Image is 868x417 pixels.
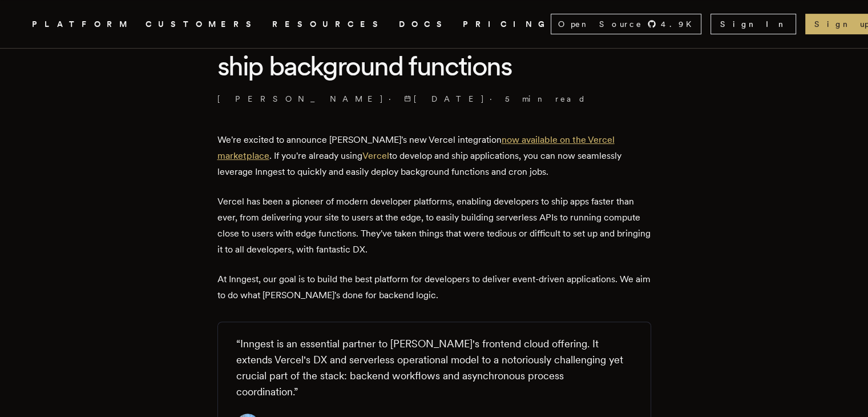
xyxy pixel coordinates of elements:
a: DOCS [399,17,449,31]
span: 5 min read [505,93,586,105]
span: 4.9 K [661,18,699,30]
p: · · [217,93,651,105]
span: [DATE] [404,93,485,105]
button: PLATFORM [32,17,132,31]
a: Sign In [710,14,796,34]
button: RESOURCES [272,17,385,31]
a: CUSTOMERS [146,17,259,31]
a: PRICING [463,17,551,31]
a: now available on the Vercel marketplace [217,134,615,161]
p: Vercel has been a pioneer of modern developer platforms, enabling developers to ship apps faster ... [217,194,651,258]
p: We're excited to announce [PERSON_NAME]'s new Vercel integration . If you're already using to dev... [217,132,651,180]
blockquote: “ Inngest is an essential partner to [PERSON_NAME]'s frontend cloud offering. It extends Vercel's... [236,336,628,400]
span: Open Source [558,18,643,30]
a: Vercel [362,150,389,161]
p: At Inngest, our goal is to build the best platform for developers to deliver event-driven applica... [217,271,651,303]
a: [PERSON_NAME] [217,93,384,105]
